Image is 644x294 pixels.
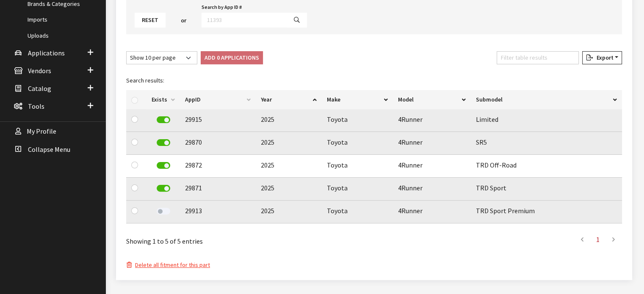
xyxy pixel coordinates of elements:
th: Exists: activate to sort column ascending [146,90,180,109]
td: TRD Sport Premium [471,201,622,223]
td: 2025 [256,178,321,201]
span: My Profile [27,127,56,136]
td: 4Runner [393,109,471,132]
span: Vendors [28,66,51,75]
span: Collapse Menu [28,145,70,154]
th: AppID: activate to sort column ascending [180,90,256,109]
input: Filter table results [497,51,579,64]
span: Tools [28,102,44,110]
label: Add Application [157,208,170,214]
span: or [181,16,186,25]
td: 2025 [256,201,321,223]
td: TRD Off-Road [471,155,622,178]
td: 2025 [256,155,321,178]
td: 29871 [180,178,256,201]
td: 29913 [180,201,256,223]
th: Submodel: activate to sort column ascending [471,90,622,109]
button: Reset [135,13,166,27]
td: Toyota [322,155,393,178]
span: Catalog [28,84,51,93]
td: SR5 [471,132,622,155]
caption: Search results: [126,71,622,90]
th: Model: activate to sort column ascending [393,90,471,109]
td: 4Runner [393,178,471,201]
td: Toyota [322,109,393,132]
div: Showing 1 to 5 of 5 entries [126,230,327,246]
span: Applications [28,49,65,57]
td: 4Runner [393,155,471,178]
td: 29870 [180,132,256,155]
td: TRD Sport [471,178,622,201]
td: 29915 [180,109,256,132]
td: 4Runner [393,201,471,223]
td: 4Runner [393,132,471,155]
label: Remove Application [157,185,170,192]
button: Export [582,51,622,64]
span: Export [593,54,613,61]
a: 1 [590,231,605,248]
td: Toyota [322,132,393,155]
td: 2025 [256,109,321,132]
td: Limited [471,109,622,132]
td: 2025 [256,132,321,155]
label: Remove Application [157,162,170,169]
td: Toyota [322,201,393,223]
td: 29872 [180,155,256,178]
th: Make: activate to sort column ascending [322,90,393,109]
button: Delete all fitment for this part [126,260,210,270]
label: Search by App ID # [202,3,242,11]
td: Toyota [322,178,393,201]
input: 11393 [202,13,287,27]
th: Year: activate to sort column ascending [256,90,321,109]
label: Remove Application [157,116,170,123]
label: Remove Application [157,139,170,146]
